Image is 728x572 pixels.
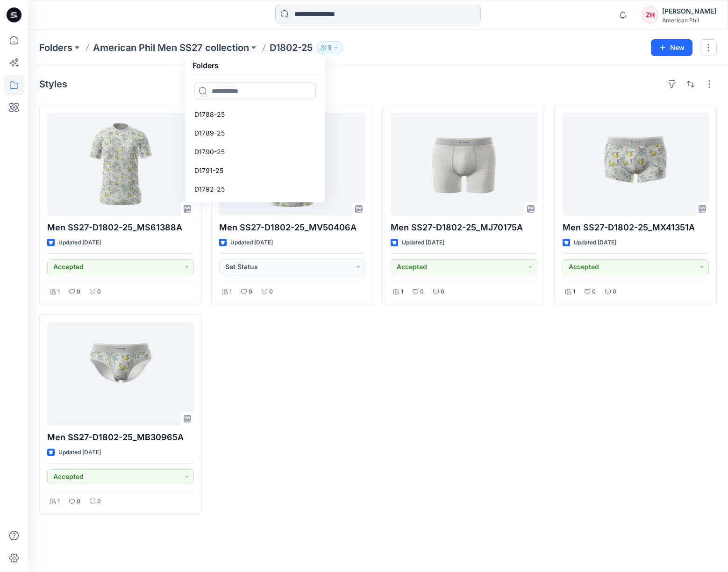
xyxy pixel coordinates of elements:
[662,6,716,17] div: [PERSON_NAME]
[39,79,67,90] h4: Styles
[316,41,343,54] button: 5
[401,287,403,297] p: 1
[194,128,225,139] p: D1789-25
[249,287,252,297] p: 0
[189,143,321,161] a: D1790-25
[47,221,194,234] p: Men SS27-D1802-25_MS61388A
[328,43,331,53] p: 5
[194,184,225,195] p: D1792-25
[57,497,60,507] p: 1
[219,221,366,234] p: Men SS27-D1802-25_MV50406A
[441,287,444,297] p: 0
[230,238,273,248] p: Updated [DATE]
[662,17,716,24] div: American Phil
[563,221,709,234] p: Men SS27-D1802-25_MX41351A
[47,322,194,425] a: Men SS27-D1802-25_MB30965A
[187,56,224,75] h5: Folders
[420,287,424,297] p: 0
[39,41,72,54] a: Folders
[57,287,60,297] p: 1
[58,448,101,458] p: Updated [DATE]
[194,146,225,157] p: D1790-25
[97,287,101,297] p: 0
[651,39,692,56] button: New
[574,238,616,248] p: Updated [DATE]
[573,287,575,297] p: 1
[93,41,249,54] a: American Phil Men SS27 collection
[270,41,313,54] p: D1802-25
[194,165,223,176] p: D1791-25
[189,105,321,124] a: D1788-25
[77,287,80,297] p: 0
[58,238,101,248] p: Updated [DATE]
[189,124,321,143] a: D1789-25
[77,497,80,507] p: 0
[47,113,194,215] a: Men SS27-D1802-25_MS61388A
[189,180,321,199] a: D1792-25
[391,221,537,234] p: Men SS27-D1802-25_MJ70175A
[189,161,321,180] a: D1791-25
[391,113,537,215] a: Men SS27-D1802-25_MJ70175A
[613,287,616,297] p: 0
[592,287,596,297] p: 0
[97,497,101,507] p: 0
[402,238,444,248] p: Updated [DATE]
[269,287,273,297] p: 0
[563,113,709,215] a: Men SS27-D1802-25_MX41351A
[642,7,658,23] div: ZH
[194,109,225,120] p: D1788-25
[47,431,194,444] p: Men SS27-D1802-25_MB30965A
[229,287,232,297] p: 1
